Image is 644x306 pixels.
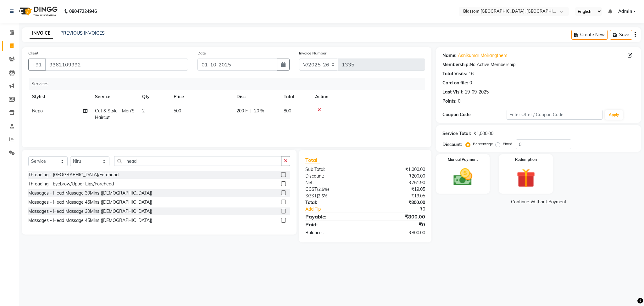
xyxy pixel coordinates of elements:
button: Apply [605,110,623,120]
a: Continue Without Payment [437,199,640,205]
div: Service Total: [442,130,471,137]
div: Total Visits: [442,71,467,77]
div: ₹200.00 [365,173,430,179]
div: Balance : [301,229,365,236]
span: 200 F [236,108,248,114]
button: +91 [28,59,46,71]
div: Membership: [442,61,470,68]
div: Threading - [GEOGRAPHIC_DATA]/Forehead [28,172,119,178]
div: Payable: [301,213,365,220]
div: Total: [301,199,365,206]
div: Name: [442,52,457,59]
div: ₹800.00 [365,213,430,220]
div: ₹761.90 [365,179,430,186]
a: Add Tip [301,206,376,212]
div: ₹0 [376,206,430,212]
a: INVOICE [30,28,53,39]
th: Price [170,90,233,104]
input: Enter Offer / Coupon Code [507,110,603,120]
label: Invoice Number [299,50,326,56]
div: 19-09-2025 [465,89,489,95]
div: ₹19.05 [365,193,430,199]
th: Service [91,90,138,104]
th: Stylist [28,90,91,104]
div: ₹0 [365,221,430,228]
div: Discount: [442,141,462,148]
div: ( ) [301,186,365,193]
div: Paid: [301,221,365,228]
div: Massages - Head Massage 45Mins ([DEMOGRAPHIC_DATA]) [28,217,152,224]
div: Massages - Head Massage 45Mins ([DEMOGRAPHIC_DATA]) [28,199,152,206]
img: _cash.svg [447,166,478,188]
input: Search by Name/Mobile/Email/Code [45,59,188,71]
th: Disc [233,90,280,104]
div: Points: [442,98,457,105]
div: Net: [301,179,365,186]
img: _gift.svg [511,166,541,190]
label: Date [197,50,206,56]
div: ₹1,000.00 [365,166,430,173]
span: Total [305,157,320,163]
div: ₹19.05 [365,186,430,193]
img: logo [16,3,59,20]
div: 0 [458,98,460,105]
b: 08047224946 [69,3,97,20]
div: No Active Membership [442,61,635,68]
span: | [250,108,252,114]
span: Cut & Style - Men'S Haircut [95,108,135,120]
div: ₹1,000.00 [474,130,493,137]
th: Qty [138,90,170,104]
a: Asnikumar Moirangthem [458,52,507,59]
div: ₹800.00 [365,229,430,236]
a: PREVIOUS INVOICES [60,30,105,36]
div: Massages - Head Massage 30Mins ([DEMOGRAPHIC_DATA]) [28,208,152,215]
span: Nepo [32,108,43,114]
span: 2 [142,108,145,114]
label: Redemption [515,157,537,162]
div: Services [29,78,430,90]
div: ( ) [301,193,365,199]
div: Card on file: [442,80,468,86]
div: 16 [469,71,474,77]
label: Fixed [503,141,512,147]
span: SGST [305,193,317,199]
span: CGST [305,186,317,192]
div: Massages - Head Massage 30Mins ([DEMOGRAPHIC_DATA]) [28,190,152,196]
div: Threading - Eyebrow/Upper Lips/Forehead [28,181,114,187]
label: Percentage [473,141,493,147]
label: Manual Payment [448,157,478,162]
div: Sub Total: [301,166,365,173]
input: Search or Scan [114,156,281,166]
th: Total [280,90,311,104]
span: 20 % [254,108,264,114]
button: Save [610,30,632,40]
span: 800 [284,108,291,114]
button: Create New [571,30,608,40]
span: 500 [174,108,181,114]
div: ₹800.00 [365,199,430,206]
div: 0 [469,80,472,86]
label: Client [28,50,38,56]
div: Discount: [301,173,365,179]
div: Coupon Code [442,111,507,118]
span: 2.5% [318,187,328,192]
div: Last Visit: [442,89,464,95]
span: Admin [618,8,632,15]
th: Action [311,90,425,104]
span: 2.5% [318,193,327,198]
